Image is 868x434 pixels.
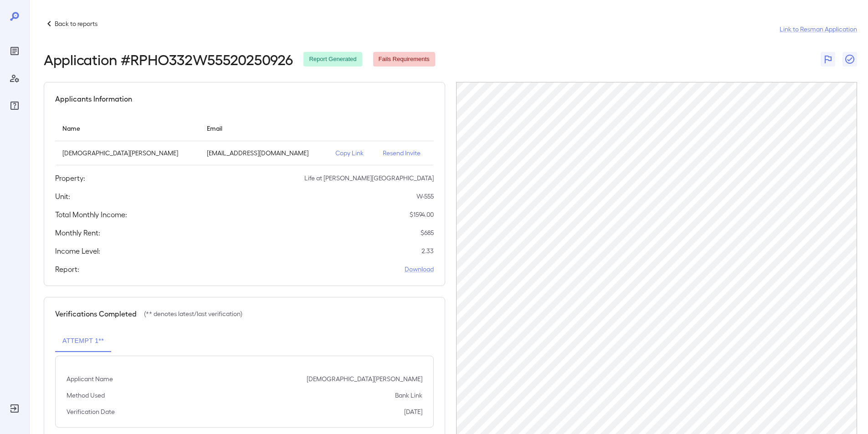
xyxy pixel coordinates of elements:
h5: Applicants Information [55,93,132,104]
h5: Total Monthly Income: [55,209,127,220]
h5: Report: [55,264,79,275]
p: $ 685 [421,228,434,237]
table: simple table [55,115,434,165]
h5: Verifications Completed [55,308,137,319]
th: Email [200,115,328,141]
a: Link to Resman Application [780,25,857,34]
p: [DATE] [404,407,422,416]
p: 2.33 [421,246,434,255]
button: Attempt 1** [55,330,111,352]
p: Copy Link [335,148,368,158]
div: Manage Users [7,71,22,86]
p: Life at [PERSON_NAME][GEOGRAPHIC_DATA] [304,174,434,183]
span: Fails Requirements [373,55,435,64]
p: $ 1594.00 [410,210,434,219]
div: FAQ [7,98,22,113]
h5: Income Level: [55,245,100,256]
h5: Property: [55,173,85,184]
div: Log Out [7,401,22,416]
p: [DEMOGRAPHIC_DATA][PERSON_NAME] [307,374,422,383]
h2: Application # RPHO332W55520250926 [44,51,293,67]
p: (** denotes latest/last verification) [144,309,242,318]
p: Resend Invite [383,148,426,158]
div: Reports [7,44,22,58]
p: Verification Date [67,407,115,416]
a: Download [405,265,434,274]
button: Flag Report [821,52,835,66]
h5: Unit: [55,191,70,202]
th: Name [55,115,200,141]
button: Close Report [842,52,857,66]
p: [DEMOGRAPHIC_DATA][PERSON_NAME] [62,148,192,158]
p: Applicant Name [67,374,113,383]
p: W-555 [416,192,434,201]
p: Method Used [67,391,105,400]
p: Bank Link [395,391,422,400]
p: [EMAIL_ADDRESS][DOMAIN_NAME] [207,148,321,158]
h5: Monthly Rent: [55,227,100,238]
span: Report Generated [303,55,362,64]
p: Back to reports [55,19,98,28]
